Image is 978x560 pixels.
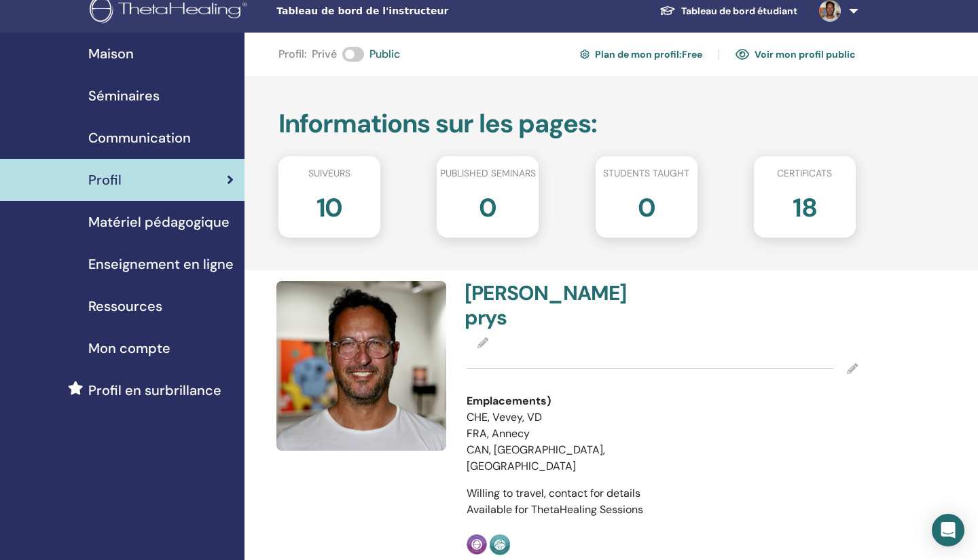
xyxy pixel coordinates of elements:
[580,48,590,61] img: cog.svg
[88,170,122,190] span: Profil
[467,409,618,426] li: CHE, Vevey, VD
[278,109,856,140] h2: Informations sur les pages :
[467,393,551,409] span: Emplacements)
[312,46,337,62] span: Privé
[736,48,749,60] img: eye.svg
[88,212,230,232] span: Matériel pédagogique
[479,186,496,224] h2: 0
[467,502,643,517] span: Available for ThetaHealing Sessions
[88,338,170,358] span: Mon compte
[88,128,191,148] span: Communication
[88,86,160,106] span: Séminaires
[932,514,964,546] div: Open Intercom Messenger
[580,43,702,65] a: Plan de mon profil:Free
[467,486,640,500] span: Willing to travel, contact for details
[777,166,832,181] span: Certificats
[88,296,162,316] span: Ressources
[467,442,618,474] li: CAN, [GEOGRAPHIC_DATA], [GEOGRAPHIC_DATA]
[465,281,654,330] h4: [PERSON_NAME] prys
[276,4,480,18] span: Tableau de bord de l'instructeur
[369,46,400,62] span: Public
[638,186,655,224] h2: 0
[316,186,343,224] h2: 10
[278,46,306,62] span: Profil :
[308,166,350,181] span: Suiveurs
[467,426,618,442] li: FRA, Annecy
[736,43,856,65] a: Voir mon profil public
[440,166,536,181] span: Published seminars
[276,281,446,451] img: default.jpg
[88,43,134,64] span: Maison
[603,166,689,181] span: Students taught
[88,254,234,274] span: Enseignement en ligne
[659,5,676,16] img: graduation-cap-white.svg
[88,380,221,400] span: Profil en surbrillance
[793,186,817,224] h2: 18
